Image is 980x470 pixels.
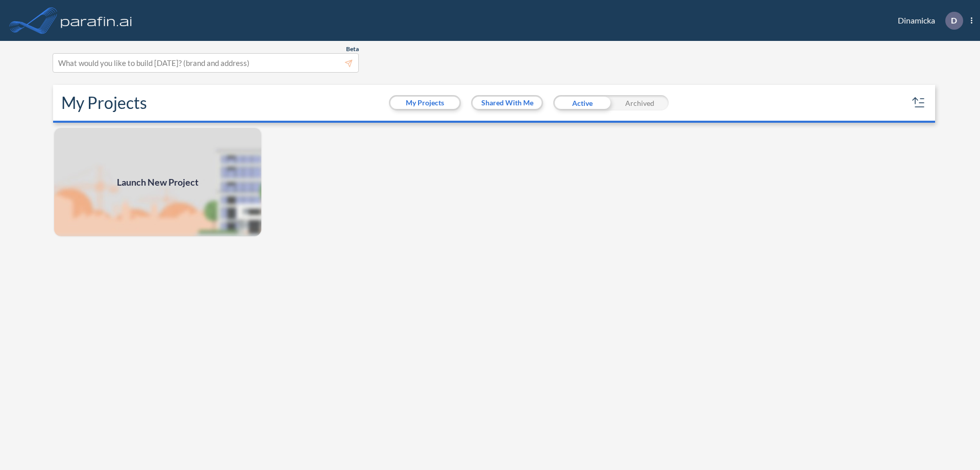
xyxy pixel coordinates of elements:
[911,95,927,111] button: sort
[117,175,199,189] span: Launch New Project
[390,97,459,109] button: My Projects
[883,12,972,30] div: Dinamicka
[553,95,611,110] div: Active
[473,97,542,109] button: Shared With Me
[53,127,262,237] img: add
[61,93,147,113] h2: My Projects
[53,127,262,237] a: Launch New Project
[346,45,359,53] span: Beta
[611,95,669,110] div: Archived
[59,10,134,31] img: logo
[951,16,957,25] p: D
